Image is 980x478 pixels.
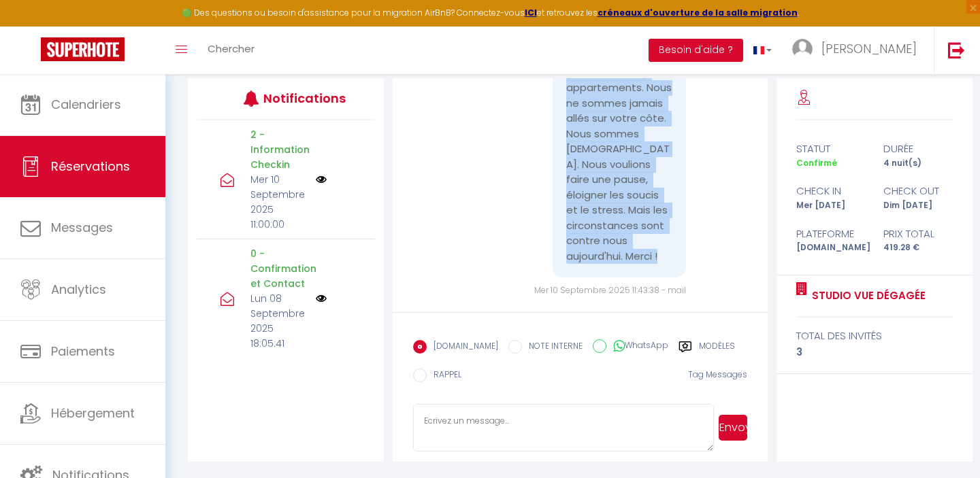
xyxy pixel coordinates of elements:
img: Super Booking [41,37,125,61]
div: Plateforme [787,226,875,242]
div: durée [875,141,962,157]
a: ICI [525,7,537,18]
label: NOTE INTERNE [522,340,583,355]
button: Ouvrir le widget de chat LiveChat [11,5,52,46]
img: NO IMAGE [316,174,327,185]
span: Paiements [51,343,115,360]
div: Dim [DATE] [875,199,962,212]
span: Messages [51,219,113,236]
a: Studio Vue Dégagée [807,288,926,304]
p: 2 - Information Checkin [250,127,307,172]
div: statut [787,141,875,157]
div: 3 [796,344,953,360]
div: Prix total [875,226,962,242]
p: Mer 10 Septembre 2025 11:00:00 [250,172,307,232]
a: Chercher [197,27,265,74]
p: 0 - Confirmation et Contact [250,246,307,291]
a: créneaux d'ouverture de la salle migration [598,7,798,18]
img: ... [792,39,813,59]
span: Confirmé [796,157,837,169]
div: Mer [DATE] [787,199,875,212]
h3: Notifications [263,83,338,114]
span: Hébergement [51,405,135,422]
span: [PERSON_NAME] [821,40,917,57]
label: RAPPEL [427,369,461,383]
span: Chercher [208,41,255,56]
label: WhatsApp [606,339,668,354]
a: ... [PERSON_NAME] [782,27,934,74]
span: Calendriers [51,96,121,113]
img: logout [948,41,965,58]
span: Mer 10 Septembre 2025 11:43:38 - mail [534,284,686,296]
span: Réservations [51,158,130,175]
label: Modèles [699,340,735,357]
div: 419.28 € [875,241,962,254]
div: total des invités [796,328,953,344]
div: 4 nuit(s) [875,157,962,170]
label: [DOMAIN_NAME] [427,340,498,355]
p: Lun 08 Septembre 2025 18:05:41 [250,291,307,351]
div: check in [787,183,875,199]
button: Envoyer [719,415,747,441]
span: Tag Messages [688,369,747,380]
div: [DOMAIN_NAME] [787,241,875,254]
div: check out [875,183,962,199]
img: NO IMAGE [316,293,327,304]
span: Analytics [51,281,106,298]
button: Besoin d'aide ? [649,39,743,62]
